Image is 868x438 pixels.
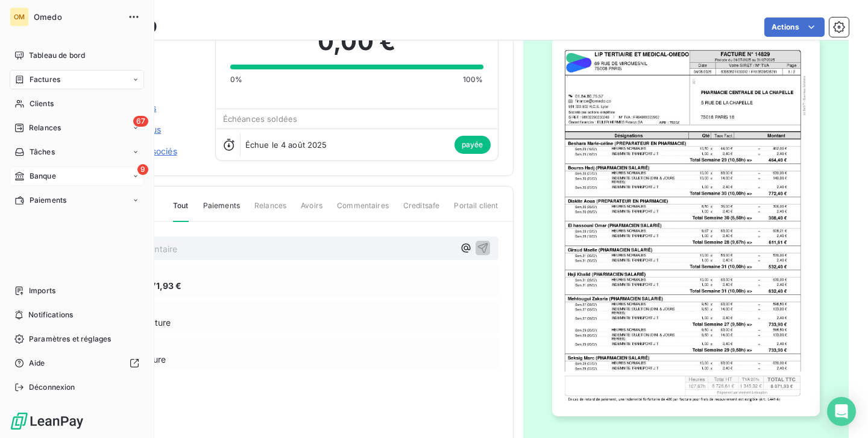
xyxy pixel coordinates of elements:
[30,147,55,157] span: Tâches
[29,50,85,61] span: Tableau de bord
[30,74,60,85] span: Factures
[173,200,189,222] span: Tout
[29,382,75,393] span: Déconnexion
[764,17,825,37] button: Actions
[30,98,54,109] span: Clients
[29,122,61,133] span: Relances
[454,200,498,221] span: Portail client
[223,114,298,124] span: Échéances soldées
[245,140,327,150] span: Échue le 4 août 2025
[29,334,111,344] span: Paramètres et réglages
[29,358,45,369] span: Aide
[403,200,440,221] span: Creditsafe
[30,195,66,206] span: Paiements
[34,12,121,22] span: Omedo
[133,116,148,127] span: 67
[318,24,395,60] span: 0,00 €
[254,200,286,221] span: Relances
[30,171,56,182] span: Banque
[28,309,73,320] span: Notifications
[552,37,820,416] img: invoice_thumbnail
[337,200,389,221] span: Commentaires
[138,279,182,292] span: 8 071,93 €
[301,200,322,221] span: Avoirs
[10,7,29,27] div: OM
[463,74,483,85] span: 100%
[137,164,148,175] span: 9
[29,285,55,296] span: Imports
[827,397,856,426] div: Open Intercom Messenger
[454,136,491,154] span: payée
[230,74,242,85] span: 0%
[10,411,84,431] img: Logo LeanPay
[203,200,240,221] span: Paiements
[10,354,144,373] a: Aide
